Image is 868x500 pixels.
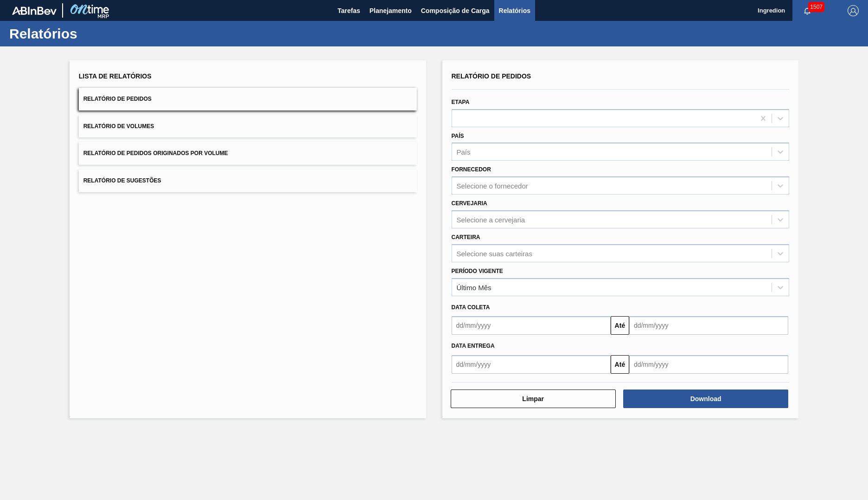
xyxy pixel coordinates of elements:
[629,355,788,374] input: dd/mm/yyyy
[848,5,859,16] img: Logout
[79,88,417,110] button: Relatório de Pedidos
[611,316,629,335] button: Até
[452,166,491,173] label: Fornecedor
[452,234,480,240] label: Carteira
[421,5,490,16] span: Composição de Carga
[457,215,525,223] div: Selecione a cervejaria
[452,304,490,311] span: Data coleta
[79,115,417,138] button: Relatório de Volumes
[611,355,629,374] button: Até
[338,5,360,16] span: Tarefas
[79,142,417,165] button: Relatório de Pedidos Originados por Volume
[9,28,174,39] h1: Relatórios
[83,177,161,184] span: Relatório de Sugestões
[457,148,471,156] div: País
[629,316,788,335] input: dd/mm/yyyy
[451,390,616,408] button: Limpar
[808,2,824,12] span: 1507
[452,200,487,207] label: Cervejaria
[79,169,417,192] button: Relatório de Sugestões
[83,96,152,102] span: Relatório de Pedidos
[452,72,531,80] span: Relatório de Pedidos
[79,72,152,80] span: Lista de Relatórios
[452,343,495,349] span: Data entrega
[370,5,412,16] span: Planejamento
[457,283,491,291] div: Último Mês
[12,6,57,15] img: TNhmsLtSVTkK8tSr43FrP2fwEKptu5GPRR3wAAAABJRU5ErkJggg==
[457,249,532,257] div: Selecione suas carteiras
[499,5,530,16] span: Relatórios
[452,99,470,105] label: Etapa
[623,390,788,408] button: Download
[792,4,822,17] button: Notificações
[452,355,611,374] input: dd/mm/yyyy
[457,182,528,190] div: Selecione o fornecedor
[452,133,464,139] label: País
[83,150,228,156] span: Relatório de Pedidos Originados por Volume
[452,316,611,335] input: dd/mm/yyyy
[83,123,154,130] span: Relatório de Volumes
[452,268,503,274] label: Período Vigente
